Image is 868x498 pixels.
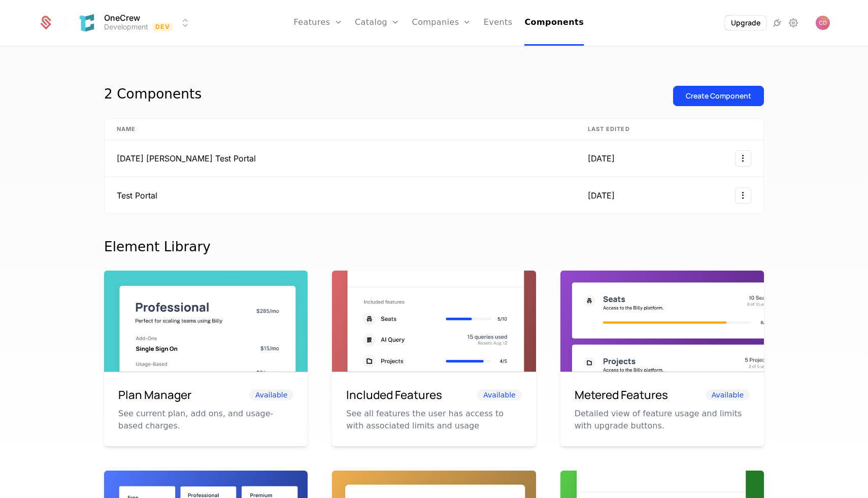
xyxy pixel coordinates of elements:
div: [DATE] [588,152,635,164]
span: Available [477,389,521,401]
h6: Plan Manager [118,386,191,404]
button: Create Component [673,86,764,106]
img: Conrad DIao [816,16,830,30]
button: Open user button [816,16,830,30]
div: 2 Components [104,86,202,106]
th: Name [105,119,576,140]
button: Select action [735,187,751,204]
div: Create Component [686,91,751,101]
div: [DATE] [588,189,635,202]
span: Dev [152,23,173,31]
button: Select action [735,150,751,167]
span: Available [249,389,293,401]
button: Upgrade [725,16,766,30]
img: OneCrew [75,11,99,35]
div: Development [104,22,148,32]
h6: Included Features [346,386,442,404]
span: OneCrew [104,14,140,22]
span: Available [706,389,750,401]
p: See current plan, add ons, and usage-based charges. [118,408,293,432]
h6: Metered Features [575,386,668,404]
td: [DATE] [PERSON_NAME] Test Portal [105,140,576,177]
p: See all features the user has access to with associated limits and usage [346,408,521,432]
button: Select environment [78,12,191,34]
td: Test Portal [105,177,576,214]
div: Element Library [104,239,764,255]
a: Integrations [771,17,783,29]
th: Last edited [576,119,647,140]
p: Detailed view of feature usage and limits with upgrade buttons. [575,408,750,432]
a: Settings [787,17,799,29]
